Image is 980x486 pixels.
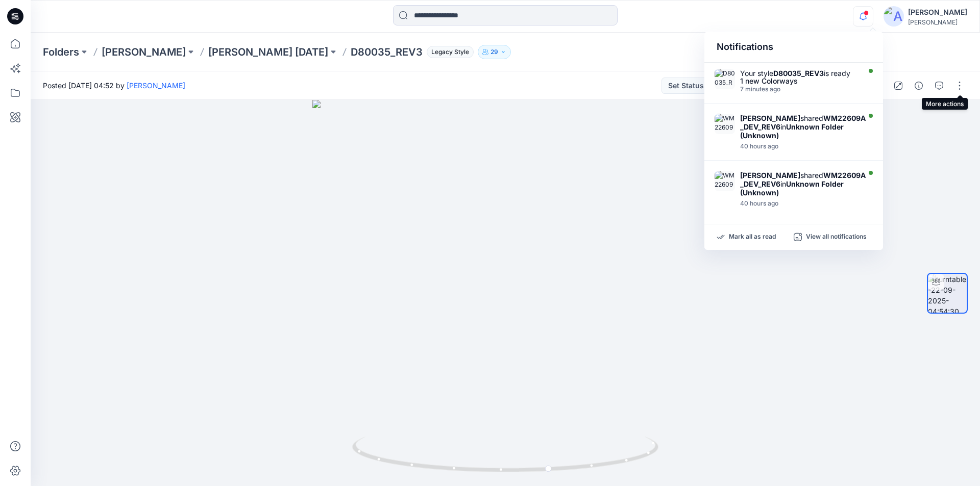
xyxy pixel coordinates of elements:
a: Folders [43,45,79,59]
p: D80035_REV3 [351,45,423,59]
button: 29 [478,45,511,59]
strong: Unknown Folder (Unknown) [740,180,844,197]
button: Details [911,78,927,94]
a: [PERSON_NAME] [102,45,186,59]
a: [PERSON_NAME] [DATE] [208,45,328,59]
button: Legacy Style [423,45,474,59]
p: Mark all as read [729,233,776,242]
div: Notifications [704,32,883,63]
strong: Unknown Folder (Unknown) [740,122,844,140]
img: WM22609A_DEV_REV6 [715,114,735,134]
div: Monday, September 22, 2025 04:54 [740,86,857,93]
strong: WM22609A_DEV_REV6 [740,114,866,131]
div: Your style is ready [740,69,857,78]
strong: WM22609A_DEV_REV6 [740,171,866,188]
p: View all notifications [806,233,867,242]
div: [PERSON_NAME] [908,6,967,18]
span: Posted [DATE] 04:52 by [43,80,185,91]
div: 1 new Colorways [740,78,857,85]
span: Legacy Style [427,46,474,58]
strong: D80035_REV3 [773,69,824,78]
div: shared in [740,171,867,197]
strong: [PERSON_NAME] [740,114,800,122]
div: Saturday, September 20, 2025 12:36 [740,200,867,207]
strong: [PERSON_NAME] [740,171,800,180]
div: [PERSON_NAME] [908,18,967,26]
img: D80035_REV3 [715,69,735,89]
img: turntable-22-09-2025-04:54:30 [928,274,967,313]
p: 29 [491,46,498,58]
div: Saturday, September 20, 2025 12:36 [740,143,867,150]
div: shared in [740,114,867,140]
img: WM22609A_DEV_REV6 [715,171,735,191]
a: [PERSON_NAME] [127,81,185,90]
img: avatar [884,6,904,27]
